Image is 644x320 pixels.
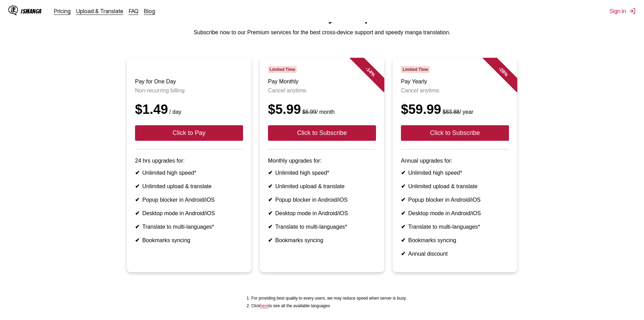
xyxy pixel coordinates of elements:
[301,109,334,115] small: / month
[401,79,509,85] h3: Pay Yearly
[135,223,243,230] li: Translate to multi-languages*
[401,237,405,243] b: ✔
[135,170,243,176] li: Unlimited high speed*
[401,66,430,73] span: Limited Time
[54,8,71,15] a: Pricing
[268,88,376,94] p: Cancel anytime.
[251,296,407,301] li: For providing best quality to every users, we may reduce speed when server is busy.
[135,197,140,203] b: ✔
[135,88,243,94] p: Non-recurring billing
[401,237,509,244] li: Bookmarks syncing
[6,29,638,36] p: Subscribe now to our Premium services for the best cross-device support and speedy manga translat...
[401,210,405,216] b: ✔
[268,183,272,189] b: ✔
[629,8,636,15] img: Sign out
[268,237,376,244] li: Bookmarks syncing
[401,196,509,203] li: Popup blocker in Android/iOS
[268,66,297,73] span: Limited Time
[168,109,181,115] small: / day
[129,8,138,15] a: FAQ
[268,79,376,85] h3: Pay Monthly
[401,183,405,189] b: ✔
[135,210,243,217] li: Desktop mode in Android/iOS
[401,197,405,203] b: ✔
[268,170,376,176] li: Unlimited high speed*
[135,158,243,164] p: 24 hrs upgrades for:
[401,250,509,257] li: Annual discount
[401,224,405,230] b: ✔
[441,109,473,115] small: / year
[268,183,376,190] li: Unlimited upload & translate
[401,223,509,230] li: Translate to multi-languages*
[401,170,509,176] li: Unlimited high speed*
[268,237,272,243] b: ✔
[8,6,54,17] a: IsManga LogoIsManga
[135,210,140,216] b: ✔
[268,210,376,217] li: Desktop mode in Android/iOS
[268,125,376,141] button: Click to Subscribe
[401,158,509,164] p: Annual upgrades for:
[268,196,376,203] li: Popup blocker in Android/iOS
[135,224,140,230] b: ✔
[21,8,42,15] div: IsManga
[251,303,407,308] li: Click to see all the available languages
[401,102,509,117] div: $59.99
[135,237,243,244] li: Bookmarks syncing
[135,102,243,117] div: $1.49
[401,183,509,190] li: Unlimited upload & translate
[401,88,509,94] p: Cancel anytime.
[135,183,243,190] li: Unlimited upload & translate
[401,251,405,257] b: ✔
[268,210,272,216] b: ✔
[442,109,459,115] s: $83.88
[401,170,405,176] b: ✔
[268,224,272,230] b: ✔
[268,197,272,203] b: ✔
[350,51,391,92] div: - 14 %
[8,6,18,15] img: IsManga Logo
[135,183,140,189] b: ✔
[144,8,155,15] a: Blog
[268,158,376,164] p: Monthly upgrades for:
[135,237,140,243] b: ✔
[401,125,509,141] button: Click to Subscribe
[483,51,524,92] div: - 28 %
[260,303,269,308] a: Available languages
[610,8,636,15] button: Sign In
[76,8,123,15] a: Upload & Translate
[302,109,316,115] s: $6.99
[268,170,272,176] b: ✔
[268,223,376,230] li: Translate to multi-languages*
[135,196,243,203] li: Popup blocker in Android/iOS
[135,170,140,176] b: ✔
[135,79,243,85] h3: Pay for One Day
[268,102,376,117] div: $5.99
[135,125,243,141] button: Click to Pay
[401,210,509,217] li: Desktop mode in Android/iOS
